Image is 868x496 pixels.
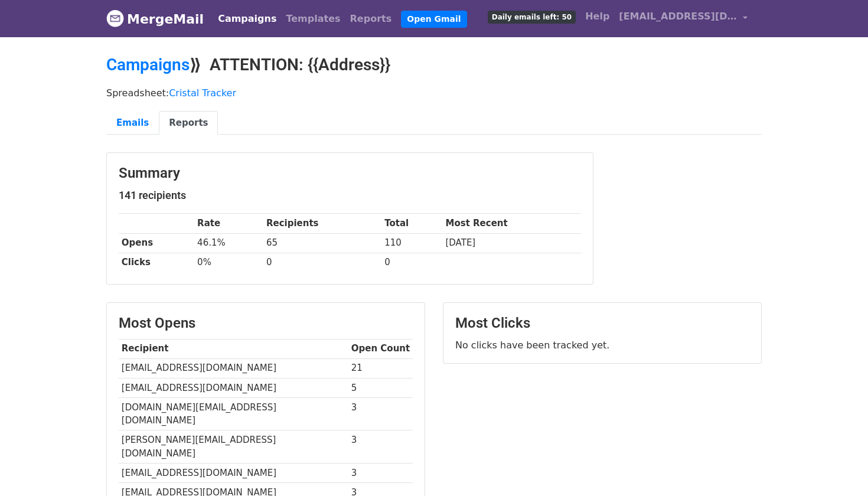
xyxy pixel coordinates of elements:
a: [EMAIL_ADDRESS][DOMAIN_NAME] [614,5,752,32]
p: Spreadsheet: [106,87,762,99]
a: Campaigns [213,7,281,31]
a: Cristal Tracker [169,87,236,99]
th: Rate [194,214,263,233]
td: [DATE] [443,233,581,253]
th: Recipient [119,339,348,358]
a: Reports [159,111,218,135]
td: 3 [348,430,413,464]
a: Templates [281,7,345,31]
td: [DOMAIN_NAME][EMAIL_ADDRESS][DOMAIN_NAME] [119,397,348,430]
h3: Most Opens [119,315,413,332]
th: Opens [119,233,194,253]
a: MergeMail [106,6,204,31]
th: Open Count [348,339,413,358]
td: 5 [348,378,413,397]
span: Daily emails left: 50 [488,11,576,24]
th: Recipients [263,214,381,233]
a: Emails [106,111,159,135]
td: 0 [381,253,442,272]
a: Reports [345,7,397,31]
p: No clicks have been tracked yet. [455,339,749,351]
td: 3 [348,464,413,483]
td: [EMAIL_ADDRESS][DOMAIN_NAME] [119,358,348,378]
a: Daily emails left: 50 [483,5,580,28]
td: 3 [348,397,413,430]
td: 110 [381,233,442,253]
th: Most Recent [443,214,581,233]
a: Open Gmail [401,11,466,28]
td: 0% [194,253,263,272]
img: MergeMail logo [106,9,124,27]
h5: 141 recipients [119,189,581,202]
td: [EMAIL_ADDRESS][DOMAIN_NAME] [119,464,348,483]
th: Total [381,214,442,233]
h3: Summary [119,165,581,182]
td: [EMAIL_ADDRESS][DOMAIN_NAME] [119,378,348,397]
td: 0 [263,253,381,272]
h3: Most Clicks [455,315,749,332]
td: [PERSON_NAME][EMAIL_ADDRESS][DOMAIN_NAME] [119,430,348,464]
span: [EMAIL_ADDRESS][DOMAIN_NAME] [619,9,737,24]
td: 21 [348,358,413,378]
h2: ⟫ ATTENTION: {{Address}} [106,55,762,75]
a: Help [580,5,614,28]
td: 46.1% [194,233,263,253]
th: Clicks [119,253,194,272]
td: 65 [263,233,381,253]
a: Campaigns [106,55,190,74]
